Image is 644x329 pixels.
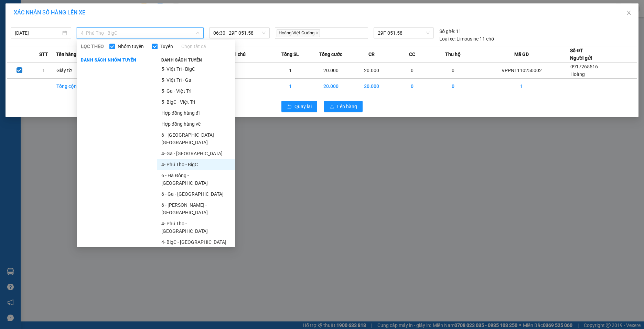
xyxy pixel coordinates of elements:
span: Danh sách nhóm tuyến [77,57,141,63]
span: Quay lại [294,103,312,110]
li: 6 - [PERSON_NAME] - [GEOGRAPHIC_DATA] [157,200,235,218]
td: 1 [270,63,311,79]
span: STT [39,50,48,58]
span: Hoàng Việt Cường [277,29,320,37]
span: CC [409,50,415,58]
td: 1 [270,79,311,94]
li: 5- Việt Trì - Ga [157,75,235,86]
td: 0 [432,63,473,79]
li: 6 - Hà Đông - [GEOGRAPHIC_DATA] [157,170,235,189]
td: 1 [473,79,570,94]
td: 20.000 [311,63,351,79]
td: 0 [392,63,432,79]
td: 0 [432,79,473,94]
span: 06:30 - 29F-051.58 [213,28,266,38]
li: Hợp đồng hàng đi [157,107,235,118]
div: 11 [439,27,461,35]
li: Hợp đồng hàng về [157,118,235,129]
li: 4- Phú Thọ - BigC [157,159,235,170]
span: Danh sách tuyến [157,57,206,63]
td: Tổng cộng [56,79,97,94]
td: Giấy tờ [56,63,97,79]
span: LỌC THEO [81,43,104,50]
a: Chọn tất cả [181,43,206,50]
td: 20.000 [351,79,392,94]
button: rollbackQuay lại [281,101,317,112]
span: XÁC NHẬN SỐ HÀNG LÊN XE [14,9,85,16]
span: Tổng cước [319,50,342,58]
div: Số ĐT Người gửi [570,47,592,62]
button: uploadLên hàng [324,101,363,112]
span: 4- Phú Thọ - BigC [81,28,200,38]
input: 11/10/2025 [15,29,61,37]
span: Lên hàng [337,103,357,110]
td: 1 [32,63,56,79]
td: --- [229,63,270,79]
span: Tổng SL [281,50,299,58]
div: Limousine 11 chỗ [439,35,494,43]
td: 20.000 [311,79,351,94]
td: 0 [392,79,432,94]
span: Nhóm tuyến [115,43,147,50]
span: Tên hàng [56,50,76,58]
td: VPPN1110250002 [473,63,570,79]
li: 6 - [GEOGRAPHIC_DATA] - [GEOGRAPHIC_DATA] [157,129,235,148]
span: Số ghế: [439,27,455,35]
span: Tuyến [158,43,176,50]
li: 4- Phú Thọ - [GEOGRAPHIC_DATA] [157,218,235,237]
span: Thu hộ [445,50,461,58]
li: 6 - Ga - [GEOGRAPHIC_DATA] [157,189,235,200]
span: Loại xe: [439,35,455,43]
li: 4- BigC - [GEOGRAPHIC_DATA] [157,237,235,248]
span: CR [368,50,375,58]
span: close [626,10,632,15]
li: 5- BigC - Việt Trì [157,97,235,107]
span: rollback [287,104,292,110]
span: Ghi chú [229,50,246,58]
li: 5- Việt Trì - BigC [157,64,235,75]
span: Mã GD [514,50,529,58]
button: Close [619,3,638,23]
span: down [196,31,200,35]
span: upload [330,104,334,110]
span: close [315,31,319,35]
li: 5- Ga - Việt Trì [157,86,235,97]
td: 20.000 [351,63,392,79]
span: 0917265516 [570,64,598,69]
span: 29F-051.58 [378,28,430,38]
li: 4- Ga - [GEOGRAPHIC_DATA] [157,148,235,159]
span: Hoàng [570,71,585,77]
